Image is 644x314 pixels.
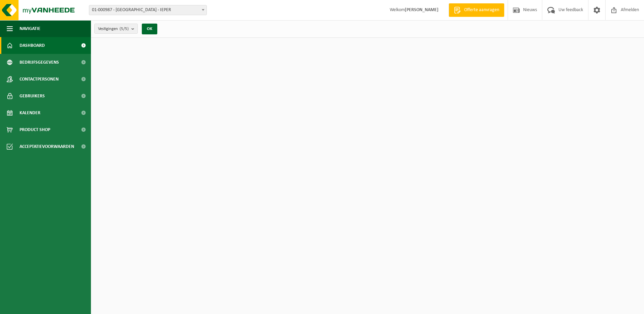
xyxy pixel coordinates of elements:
span: 01-000987 - WESTLANDIA VZW - IEPER [89,5,207,15]
span: Product Shop [20,121,50,138]
span: Dashboard [20,37,45,54]
span: Offerte aanvragen [462,7,501,13]
span: Kalender [20,104,40,121]
span: Contactpersonen [20,71,59,88]
span: Gebruikers [20,88,45,104]
button: OK [142,24,157,34]
span: Navigatie [20,20,40,37]
span: 01-000987 - WESTLANDIA VZW - IEPER [89,5,206,15]
span: Vestigingen [98,24,129,34]
span: Acceptatievoorwaarden [20,138,74,155]
button: Vestigingen(5/5) [94,24,138,34]
a: Offerte aanvragen [449,3,504,17]
count: (5/5) [120,27,129,31]
strong: [PERSON_NAME] [405,7,439,12]
span: Bedrijfsgegevens [20,54,59,71]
